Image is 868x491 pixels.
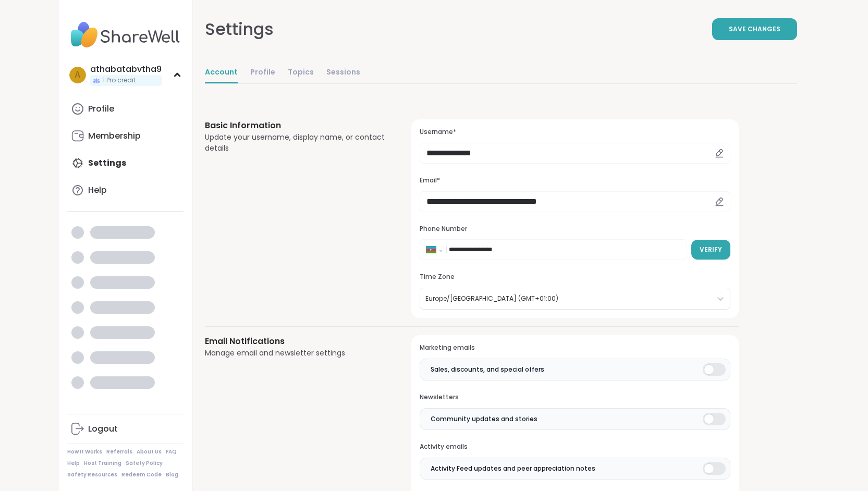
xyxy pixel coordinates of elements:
div: Logout [88,423,118,435]
div: Membership [88,130,141,142]
button: Save Changes [712,18,797,40]
span: Sales, discounts, and special offers [431,365,544,374]
div: Settings [205,17,274,42]
img: ShareWell Nav Logo [67,17,184,53]
span: Community updates and stories [431,414,537,424]
h3: Phone Number [420,225,730,234]
a: About Us [137,448,162,456]
span: a [75,68,80,82]
div: athabatabvtha9 [90,64,162,75]
a: How It Works [67,448,102,456]
h3: Basic Information [205,119,387,132]
span: Activity Feed updates and peer appreciation notes [431,464,595,473]
div: Profile [88,103,114,115]
a: Host Training [84,460,121,467]
h3: Email* [420,176,730,185]
a: Account [205,63,238,83]
a: Redeem Code [121,471,162,478]
span: 1 Pro credit [103,76,136,85]
a: FAQ [166,448,177,456]
a: Help [67,460,80,467]
span: Save Changes [729,24,780,34]
h3: Time Zone [420,273,730,281]
a: Safety Policy [126,460,163,467]
a: Logout [67,416,184,441]
a: Blog [166,471,178,478]
div: Help [88,185,107,196]
h3: Activity emails [420,443,730,451]
span: Verify [700,245,722,254]
a: Safety Resources [67,471,117,478]
a: Help [67,178,184,203]
div: Manage email and newsletter settings [205,348,387,359]
h3: Username* [420,128,730,137]
a: Referrals [106,448,132,456]
div: Update your username, display name, or contact details [205,132,387,154]
a: Profile [250,63,275,83]
a: Membership [67,124,184,149]
h3: Newsletters [420,393,730,402]
h3: Marketing emails [420,343,730,352]
a: Profile [67,96,184,121]
a: Topics [288,63,314,83]
a: Sessions [326,63,360,83]
h3: Email Notifications [205,335,387,348]
button: Verify [691,240,730,260]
